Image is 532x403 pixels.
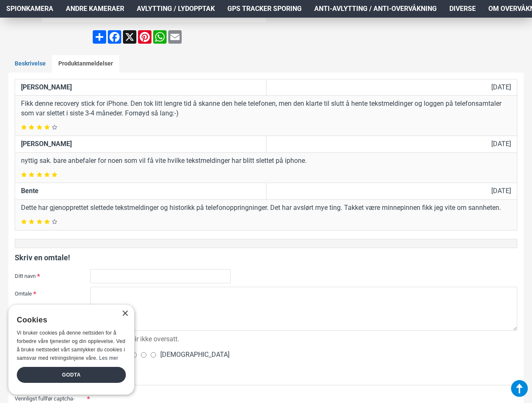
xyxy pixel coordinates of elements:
[137,4,215,14] span: Avlytting / Lydopptak
[21,83,72,91] strong: [PERSON_NAME]
[15,269,90,283] label: Ditt navn
[122,30,137,44] a: X
[17,311,120,329] div: Cookies
[107,30,122,44] a: Facebook
[90,333,179,344] div: HTML blir ikke oversatt.
[21,203,511,213] p: Dette har gjenopprettet slettede tekstmeldinger og historikk på telefonoppringninger. Det har avs...
[15,287,90,300] label: Omtale
[21,140,72,148] strong: [PERSON_NAME]
[266,79,517,96] td: [DATE]
[6,4,53,14] span: Spionkamera
[449,4,476,14] span: Diverse
[21,99,511,118] p: Fikk denne recovery stick for iPhone. Den tok litt lengre tid å skanne den hele telefonen, men de...
[227,4,302,14] span: GPS Tracker Sporing
[266,183,517,200] td: [DATE]
[152,30,167,44] a: WhatsApp
[314,4,437,14] span: Anti-avlytting / Anti-overvåkning
[160,350,229,360] span: [DEMOGRAPHIC_DATA]
[92,30,107,44] a: Share
[17,330,125,361] span: Vi bruker cookies på denne nettsiden for å forbedre våre tjenester og din opplevelse. Ved å bruke...
[122,311,128,317] div: Close
[167,30,183,44] a: Email
[66,4,124,14] span: Andre kameraer
[8,55,52,73] a: Beskrivelse
[266,136,517,153] td: [DATE]
[99,355,118,361] a: Les mer, opens a new window
[52,55,119,73] a: Produktanmeldelser
[15,252,517,263] h4: Skriv en omtale!
[21,187,39,195] strong: Bente
[17,367,126,383] div: Godta
[15,366,517,385] legend: Captcha
[21,156,511,166] p: nyttig sak. bare anbefaler for noen som vil få vite hvilke tekstmeldinger har blitt slettet på ip...
[137,30,152,44] a: Pinterest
